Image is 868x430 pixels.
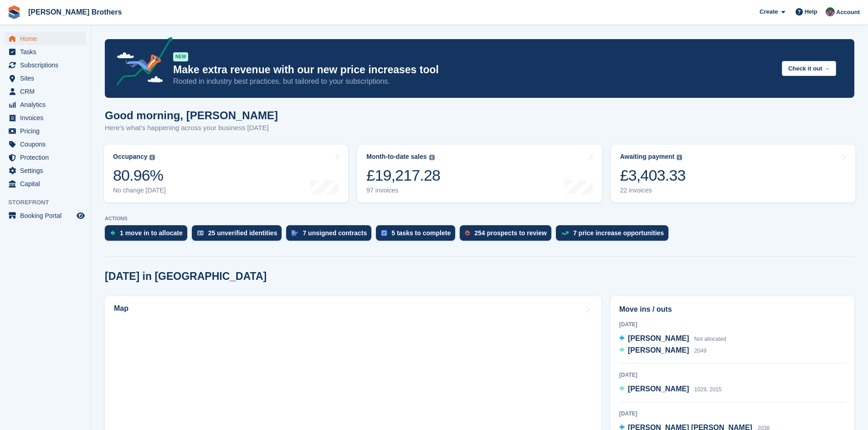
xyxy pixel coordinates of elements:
img: task-75834270c22a3079a89374b754ae025e5fb1db73e45f91037f5363f120a921f8.svg [381,230,387,236]
img: prospect-51fa495bee0391a8d652442698ab0144808aea92771e9ea1ae160a38d050c398.svg [465,230,470,236]
h2: Move ins / outs [619,304,846,315]
span: Sites [20,72,75,85]
span: [PERSON_NAME] [628,385,689,393]
img: icon-info-grey-7440780725fd019a000dd9b08b2336e03edf1995a4989e88bcd33f0948082b44.svg [149,155,155,160]
a: menu [5,46,86,58]
img: contract_signature_icon-13c848040528278c33f63329250d36e43548de30e8caae1d1a13099fd9432cc5.svg [292,230,298,236]
a: 25 unverified identities [192,225,287,245]
div: 7 price increase opportunities [573,229,664,237]
a: Month-to-date sales £19,217.28 97 invoices [357,145,601,202]
div: 254 prospects to review [474,229,547,237]
span: Protection [20,151,75,164]
a: Occupancy 80.96% No change [DATE] [104,145,348,202]
a: 254 prospects to review [460,225,556,245]
a: Awaiting payment £3,403.33 22 invoices [611,145,855,202]
div: Month-to-date sales [366,153,426,161]
span: Account [836,8,860,17]
img: verify_identity-adf6edd0f0f0b5bbfe63781bf79b02c33cf7c696d77639b501bdc392416b5a36.svg [197,230,204,236]
img: stora-icon-8386f47178a22dfd0bd8f6a31ec36ba5ce8667c1dd55bd0f319d3a0aa187defe.svg [7,5,21,19]
a: [PERSON_NAME] Brothers [25,5,125,20]
a: [PERSON_NAME] 1029, 2015 [619,384,722,395]
div: 25 unverified identities [208,229,277,237]
a: 5 tasks to complete [376,225,460,245]
span: Home [20,32,75,45]
span: [PERSON_NAME] [628,334,689,342]
span: Capital [20,177,75,190]
div: 80.96% [113,166,166,185]
a: menu [5,98,86,111]
div: NEW [173,52,188,61]
div: [DATE] [619,410,846,418]
img: Nick Wright [826,7,835,16]
div: £3,403.33 [620,166,686,185]
div: Occupancy [113,153,147,161]
div: 22 invoices [620,187,686,194]
div: 1 move in to allocate [120,229,183,237]
h1: Good morning, [PERSON_NAME] [105,109,278,121]
img: price-adjustments-announcement-icon-8257ccfd72463d97f412b2fc003d46551f7dbcb40ab6d574587a9cd5c0d94... [109,37,173,89]
a: menu [5,111,86,124]
a: 7 price increase opportunities [556,225,673,245]
a: menu [5,32,86,45]
div: £19,217.28 [366,166,440,185]
a: menu [5,138,86,151]
a: menu [5,85,86,98]
a: menu [5,209,86,222]
div: [DATE] [619,320,846,329]
p: ACTIONS [105,216,854,222]
span: 1029, 2015 [694,386,722,393]
span: CRM [20,85,75,98]
span: Storefront [8,198,91,207]
a: 1 move in to allocate [105,225,192,245]
a: [PERSON_NAME] Not allocated [619,333,726,345]
a: Preview store [75,210,86,221]
img: price_increase_opportunities-93ffe204e8149a01c8c9dc8f82e8f89637d9d84a8eef4429ea346261dce0b2c0.svg [561,231,569,235]
h2: [DATE] in [GEOGRAPHIC_DATA] [105,270,267,283]
div: 7 unsigned contracts [303,229,367,237]
a: 7 unsigned contracts [286,225,376,245]
a: menu [5,151,86,164]
img: move_ins_to_allocate_icon-fdf77a2bb77ea45bf5b3d319d69a93e2d87916cf1d5bf7949dd705db3b84f3ca.svg [110,230,115,236]
a: [PERSON_NAME] 2049 [619,345,706,357]
span: Tasks [20,46,75,58]
span: Create [760,7,778,16]
a: menu [5,72,86,85]
div: 97 invoices [366,187,440,194]
span: Not allocated [694,336,726,342]
span: Settings [20,164,75,177]
span: Booking Portal [20,209,75,222]
a: menu [5,177,86,190]
div: Awaiting payment [620,153,675,161]
span: Pricing [20,125,75,137]
span: Invoices [20,111,75,124]
p: Rooted in industry best practices, but tailored to your subscriptions. [173,76,775,86]
div: 5 tasks to complete [391,229,451,237]
span: Analytics [20,98,75,111]
span: Coupons [20,138,75,151]
p: Here's what's happening across your business [DATE] [105,123,278,133]
a: menu [5,59,86,71]
img: icon-info-grey-7440780725fd019a000dd9b08b2336e03edf1995a4989e88bcd33f0948082b44.svg [429,155,435,160]
img: icon-info-grey-7440780725fd019a000dd9b08b2336e03edf1995a4989e88bcd33f0948082b44.svg [677,155,682,160]
a: menu [5,125,86,137]
span: Help [805,7,817,16]
span: [PERSON_NAME] [628,346,689,354]
span: 2049 [694,348,707,354]
div: No change [DATE] [113,187,166,194]
a: menu [5,164,86,177]
div: [DATE] [619,371,846,379]
h2: Map [114,304,128,313]
span: Subscriptions [20,59,75,71]
button: Check it out → [782,61,836,76]
p: Make extra revenue with our new price increases tool [173,63,775,76]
